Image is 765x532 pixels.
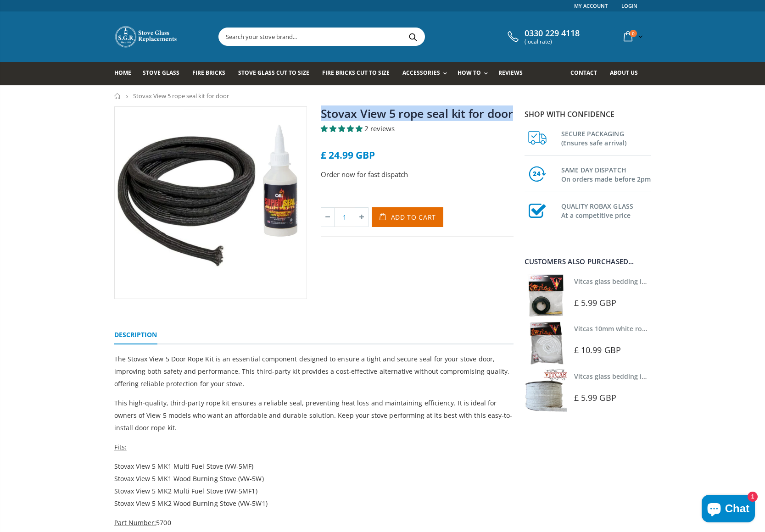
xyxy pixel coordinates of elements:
[525,321,567,364] img: Vitcas white rope, glue and gloves kit 10mm
[372,207,444,227] button: Add to Cart
[498,62,530,85] a: Reviews
[192,62,232,85] a: Fire Bricks
[114,397,514,434] p: This high-quality, third-party rope kit ensures a reliable seal, preventing heat loss and maintai...
[525,258,651,265] div: Customers also purchased...
[321,149,375,161] span: £ 24.99 GBP
[238,69,309,77] span: Stove Glass Cut To Size
[610,69,638,77] span: About us
[114,69,131,77] span: Home
[114,93,121,99] a: Home
[505,28,580,45] a: 0330 229 4118 (local rate)
[114,443,127,451] span: Fits:
[574,392,616,403] span: £ 5.99 GBP
[238,62,316,85] a: Stove Glass Cut To Size
[321,169,514,180] p: Order now for fast dispatch
[143,69,179,77] span: Stove Glass
[525,28,580,39] span: 0330 229 4118
[574,344,621,355] span: £ 10.99 GBP
[364,124,395,133] span: 2 reviews
[498,69,523,77] span: Reviews
[458,69,481,77] span: How To
[574,297,616,308] span: £ 5.99 GBP
[322,62,396,85] a: Fire Bricks Cut To Size
[114,518,156,527] span: Part Number:
[114,62,138,85] a: Home
[114,460,514,510] p: Stovax View 5 MK1 Multi Fuel Stove (VW-5MF) Stovax View 5 MK1 Wood Burning Stove (VW-5W) Stovax V...
[458,62,492,85] a: How To
[699,495,758,525] inbox-online-store-chat: Shopify online store chat
[574,277,745,286] a: Vitcas glass bedding in tape - 2mm x 10mm x 2 meters
[192,69,225,77] span: Fire Bricks
[525,109,651,120] p: Shop with confidence
[114,25,179,48] img: Stove Glass Replacement
[570,62,604,85] a: Contact
[561,127,651,148] h3: SECURE PACKAGING (Ensures safe arrival)
[570,69,597,77] span: Contact
[115,107,307,299] img: Stovax_View_5_door_rope_kit_2_800x_crop_center.webp
[561,200,651,220] h3: QUALITY ROBAX GLASS At a competitive price
[610,62,645,85] a: About us
[402,62,451,85] a: Accessories
[391,213,436,222] span: Add to Cart
[574,324,754,333] a: Vitcas 10mm white rope kit - includes rope seal and glue!
[321,105,513,121] a: Stovax View 5 rope seal kit for door
[114,353,514,390] p: The Stovax View 5 Door Rope Kit is an essential component designed to ensure a tight and secure s...
[219,28,527,45] input: Search your stove brand...
[620,28,645,45] a: 0
[630,30,637,37] span: 0
[143,62,186,85] a: Stove Glass
[525,274,567,317] img: Vitcas stove glass bedding in tape
[525,39,580,45] span: (local rate)
[321,124,364,133] span: 5.00 stars
[322,69,390,77] span: Fire Bricks Cut To Size
[561,164,651,184] h3: SAME DAY DISPATCH On orders made before 2pm
[133,92,229,100] span: Stovax View 5 rope seal kit for door
[525,369,567,412] img: Vitcas stove glass bedding in tape
[403,28,424,45] button: Search
[402,69,440,77] span: Accessories
[114,326,157,344] a: Description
